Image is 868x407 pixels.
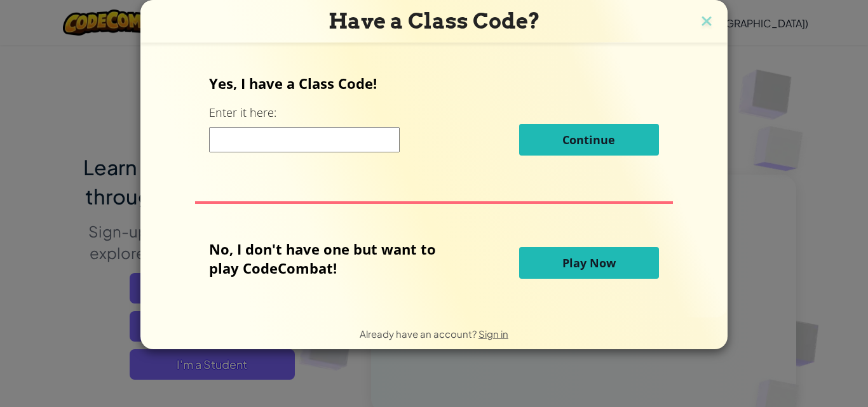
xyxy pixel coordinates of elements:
p: No, I don't have one but want to play CodeCombat! [209,239,455,277]
button: Continue [519,124,659,156]
button: Play Now [519,247,659,279]
span: Have a Class Code? [329,8,540,34]
span: Play Now [562,255,616,270]
p: Yes, I have a Class Code! [209,74,658,93]
span: Already have an account? [360,328,478,340]
img: close icon [698,13,715,32]
label: Enter it here: [209,105,276,121]
a: Sign in [478,328,508,340]
span: Continue [562,132,615,147]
